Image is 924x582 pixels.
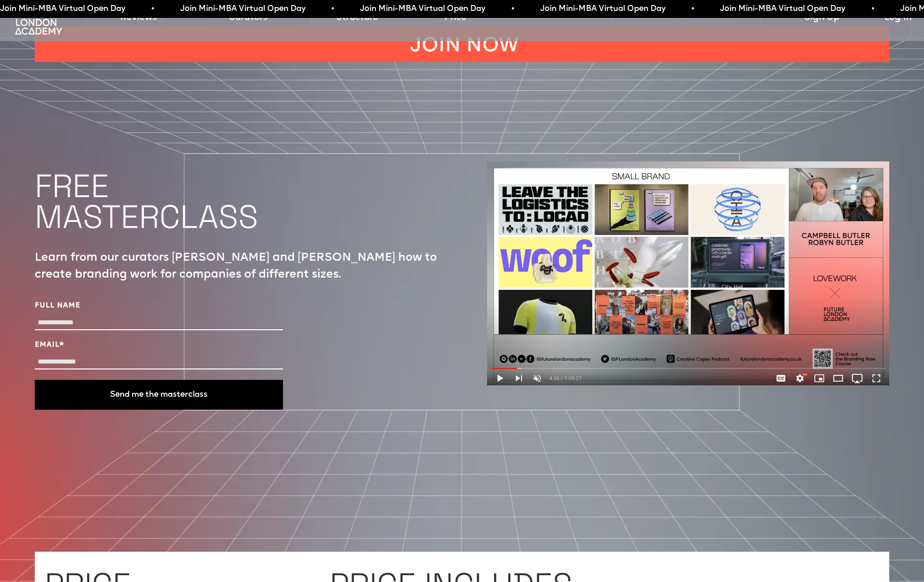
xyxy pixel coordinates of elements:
[331,2,334,16] span: •
[35,340,283,350] label: Email
[35,301,283,311] label: Full Name
[336,11,378,25] a: Structure
[120,11,157,25] a: Reviews
[884,11,912,25] a: Log In
[804,11,840,25] a: Sign Up
[444,11,467,25] a: Price
[35,250,437,284] p: Learn from our curators [PERSON_NAME] and [PERSON_NAME] how to create branding work for companies...
[871,2,874,16] span: •
[511,2,514,16] span: •
[35,161,268,242] h1: FREE MASTERCLASS
[151,2,154,16] span: •
[692,2,695,16] span: •
[228,11,268,25] a: Curators
[35,380,283,410] button: Send me the masterclass
[35,26,889,62] a: JOIN NOW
